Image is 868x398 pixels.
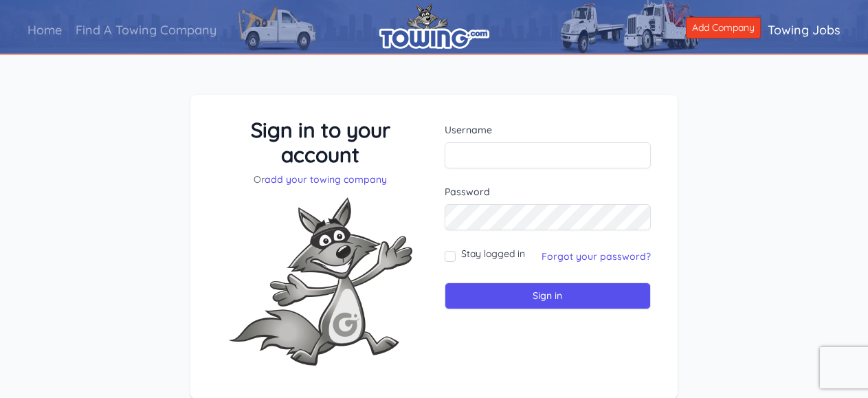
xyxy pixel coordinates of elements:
[445,185,652,199] label: Password
[69,10,223,49] a: Find A Towing Company
[21,10,69,49] a: Home
[217,186,423,377] img: Fox-Excited.png
[217,118,424,167] h3: Sign in to your account
[217,173,424,186] p: Or
[761,10,847,49] a: Towing Jobs
[265,173,387,186] a: add your towing company
[379,3,489,49] img: logo.png
[445,283,652,309] input: Sign in
[445,123,652,137] label: Username
[542,250,651,263] a: Forgot your password?
[461,247,525,261] label: Stay logged in
[686,17,761,38] a: Add Company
